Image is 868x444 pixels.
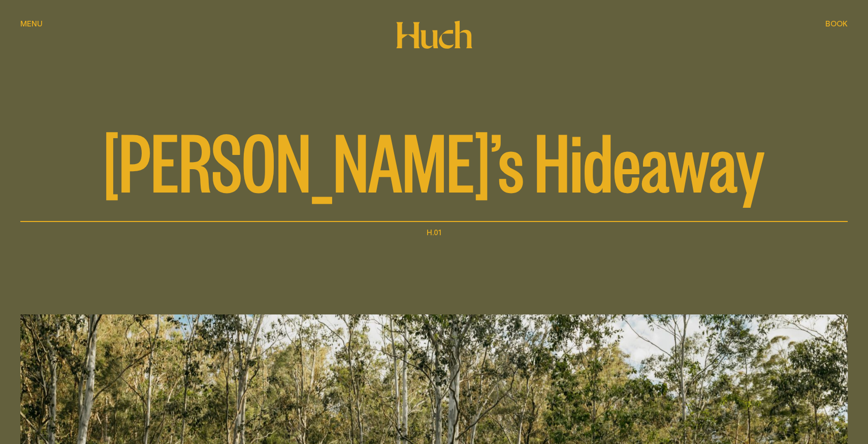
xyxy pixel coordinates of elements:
button: show booking tray [825,18,848,30]
button: show menu [20,18,43,30]
h1: H.01 [427,226,441,238]
span: Book [825,20,848,27]
span: Menu [20,20,43,27]
span: [PERSON_NAME]’s Hideaway [104,118,764,200]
